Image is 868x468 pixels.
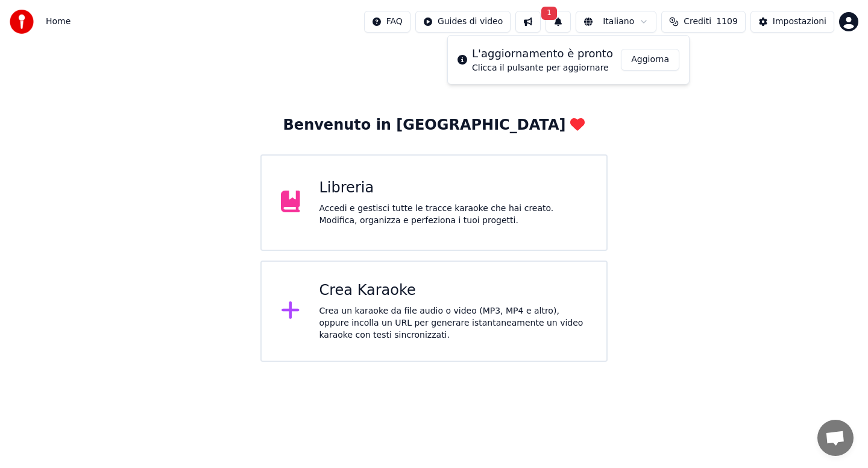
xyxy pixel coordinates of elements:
div: Libreria [319,179,588,198]
a: Aprire la chat [817,420,854,456]
button: 1 [546,11,571,33]
div: Accedi e gestisci tutte le tracce karaoke che hai creato. Modifica, organizza e perfeziona i tuoi... [319,203,588,227]
button: Aggiorna [621,49,679,71]
span: 1 [541,7,557,20]
button: Crediti1109 [661,11,746,33]
span: Crediti [684,16,711,28]
div: Crea Karaoke [319,281,588,300]
div: Impostazioni [773,16,826,28]
div: Benvenuto in [GEOGRAPHIC_DATA] [283,116,585,135]
button: FAQ [364,11,410,33]
div: Crea un karaoke da file audio o video (MP3, MP4 e altro), oppure incolla un URL per generare ista... [319,305,588,341]
div: Clicca il pulsante per aggiornare [472,62,613,74]
span: 1109 [716,16,738,28]
button: Guides di video [415,11,511,33]
img: youka [10,10,34,34]
button: Impostazioni [750,11,834,33]
div: L'aggiornamento è pronto [472,45,613,62]
span: Home [46,16,71,28]
nav: breadcrumb [46,16,71,28]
